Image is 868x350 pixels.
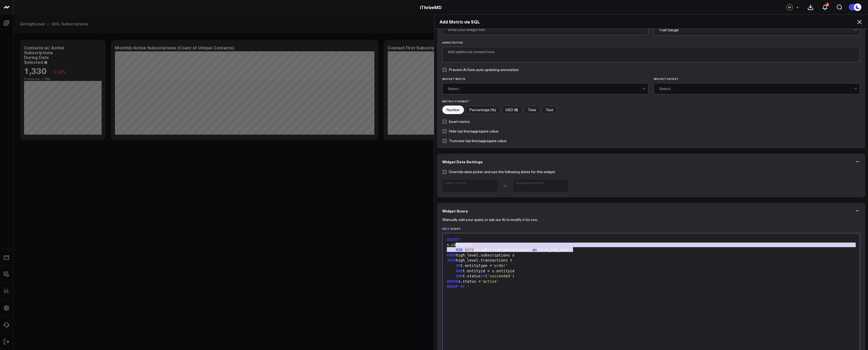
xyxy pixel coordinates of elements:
[501,106,522,114] label: USD ($)
[420,4,442,10] a: iThriveMD
[524,106,540,114] label: Time
[460,284,465,289] span: BY
[442,227,860,230] label: Edit Query
[442,119,470,124] label: Invert metric
[447,237,460,242] span: SELECT
[445,247,857,253] div: ( (s.subscriptionstartdate)) first_sub_date
[442,106,464,114] label: Number
[659,28,854,32] div: Fuel Gauge
[659,87,854,91] div: Select...
[445,181,495,185] b: Last 7 Days
[442,77,648,80] label: Widget Width
[481,279,498,283] span: 'active'
[442,100,860,103] label: Metric Format*
[796,5,799,9] span: +
[456,248,463,252] span: MIN
[447,284,458,289] span: GROUP
[465,248,474,252] span: DATE
[516,181,566,185] b: Previous Period
[442,139,506,143] label: Truncate top line/aggregate value
[786,4,793,10] div: SF
[487,274,512,278] span: 'succeeded'
[794,4,801,10] button: +
[456,263,460,268] span: ON
[440,19,863,25] h2: Add Metric via SQL
[448,87,642,91] div: Select...
[445,253,857,258] div: high_level.subscriptions s
[447,258,456,262] span: JOIN
[442,170,555,174] label: Override date picker and use the following dates for this widget
[541,106,557,114] label: Text
[445,258,857,263] div: high_level.transactions t
[442,24,648,35] input: Enter your widget title
[654,77,860,80] label: Widget Height
[445,269,857,274] div: t.entityid = s.entityid
[442,160,483,164] span: Widget Date Settings
[501,184,510,187] div: VS
[445,274,857,279] div: t.status ( )
[492,263,508,268] span: 'order'
[447,253,456,257] span: FROM
[445,279,857,284] div: s.status =
[826,3,829,6] div: 3
[437,203,865,219] button: Widget Query
[456,269,463,273] span: AND
[465,106,500,114] label: Percentage (%)
[437,154,865,170] button: Widget Date Settings
[467,284,469,289] span: 1
[442,41,860,44] label: Annotation
[513,179,569,192] button: Previous Period
[442,129,498,133] label: Hide top line/aggregate value
[445,242,857,248] div: s.contactid,
[445,263,857,269] div: t.entitytype =
[442,68,519,72] label: Prevent AI from auto updating annotation
[447,279,458,283] span: WHERE
[481,274,485,278] span: IN
[442,217,538,222] p: Manually edit your query or ask our AI to modify it for you.
[532,248,537,252] span: as
[456,274,463,278] span: AND
[442,209,468,213] span: Widget Query
[442,179,498,192] button: Last 7 Days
